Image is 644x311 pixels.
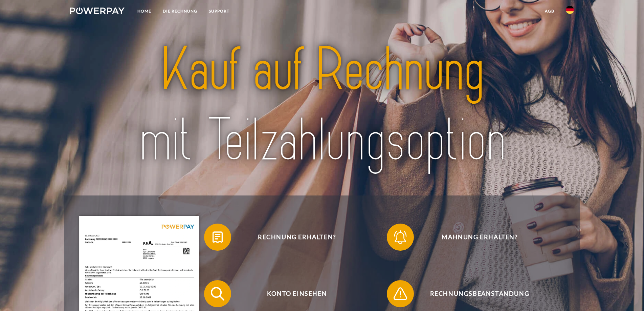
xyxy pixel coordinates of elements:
img: qb_warning.svg [392,285,409,302]
span: Konto einsehen [214,280,380,307]
button: Mahnung erhalten? [387,224,563,251]
button: Rechnung erhalten? [204,224,380,251]
iframe: Schaltfläche zum Öffnen des Messaging-Fensters [617,284,639,306]
img: logo-powerpay-white.svg [70,7,125,14]
img: title-powerpay_de.svg [95,31,549,179]
button: Rechnungsbeanstandung [387,280,563,307]
span: Rechnungsbeanstandung [397,280,562,307]
a: SUPPORT [203,5,235,17]
a: Home [132,5,157,17]
img: qb_bell.svg [392,229,409,246]
a: agb [539,5,560,17]
img: de [566,6,574,14]
span: Rechnung erhalten? [214,224,380,251]
img: qb_bill.svg [209,229,226,246]
a: DIE RECHNUNG [157,5,203,17]
button: Konto einsehen [204,280,380,307]
span: Mahnung erhalten? [397,224,562,251]
img: qb_search.svg [209,285,226,302]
